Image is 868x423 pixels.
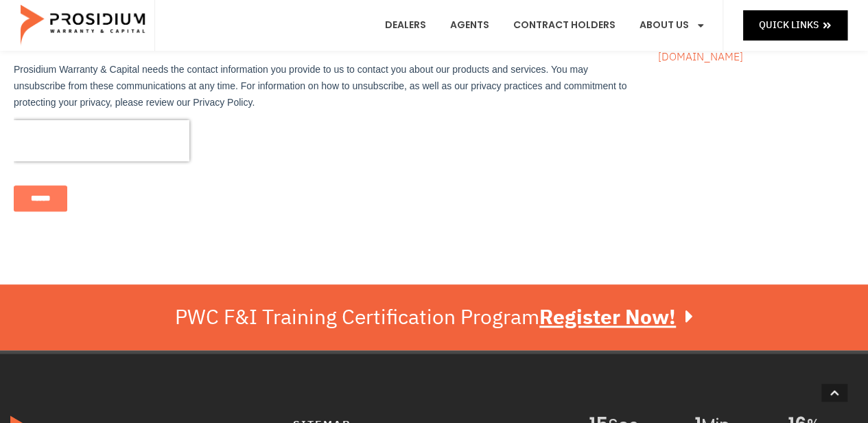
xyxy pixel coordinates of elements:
[309,1,352,12] span: Last Name
[658,29,782,65] a: [EMAIL_ADDRESS][DOMAIN_NAME]
[175,305,693,330] div: PWC F&I Training Certification Program
[759,16,819,34] span: Quick Links
[743,10,847,40] a: Quick Links
[539,301,676,332] u: Register Now!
